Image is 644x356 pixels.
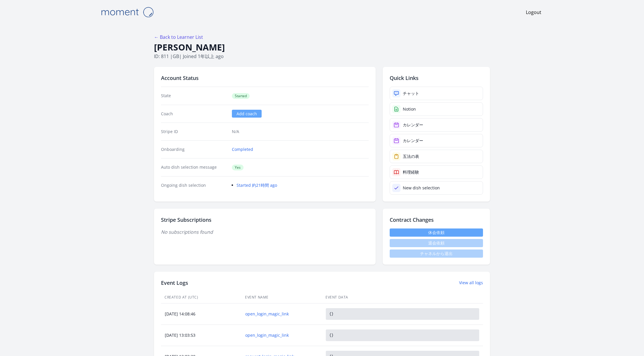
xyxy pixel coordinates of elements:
[232,129,369,135] p: N/A
[403,169,419,175] div: 料理経験
[154,34,203,40] a: ← Back to Learner List
[403,185,440,191] div: New dish selection
[390,74,483,82] h2: Quick Links
[390,216,483,224] h2: Contract Changes
[403,138,423,144] div: カレンダー
[390,134,483,147] a: カレンダー
[326,329,479,341] pre: {}
[245,311,318,317] a: open_login_magic_link
[161,216,369,224] h2: Stripe Subscriptions
[390,228,483,237] a: 休会依頼
[326,308,479,320] pre: {}
[459,280,483,286] a: View all logs
[161,146,227,152] dt: Onboarding
[390,165,483,179] a: 料理経験
[98,5,156,20] img: Moment
[173,53,179,60] span: gb
[161,332,241,338] div: [DATE] 13:03:53
[232,93,250,99] span: Started
[161,74,369,82] h2: Account Status
[161,111,227,117] dt: Coach
[161,93,227,99] dt: State
[322,292,483,303] th: Event Data
[390,87,483,100] a: チャット
[161,311,241,317] div: [DATE] 14:08:46
[237,182,277,188] a: Started 約21時間 ago
[390,181,483,195] a: New dish selection
[154,42,490,53] h1: [PERSON_NAME]
[232,165,244,170] span: Yes
[390,150,483,163] a: 五法の表
[232,110,262,118] a: Add coach
[403,122,423,128] div: カレンダー
[161,182,227,188] dt: Ongoing dish selection
[161,164,227,170] dt: Auto dish selection message
[161,292,242,303] th: Created At (UTC)
[403,106,416,112] div: Notion
[245,332,318,338] a: open_login_magic_link
[161,279,188,287] h2: Event Logs
[403,153,419,159] div: 五法の表
[403,90,419,96] div: チャット
[161,228,369,235] p: No subscriptions found
[161,129,227,135] dt: Stripe ID
[242,292,322,303] th: Event Name
[390,118,483,132] a: カレンダー
[390,239,483,247] span: 退会依頼
[154,53,490,60] p: ID: 811 | | Joined 1年以上 ago
[390,102,483,116] a: Notion
[390,249,483,258] span: チャネルから退出
[526,9,541,16] a: Logout
[232,146,253,152] a: Completed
